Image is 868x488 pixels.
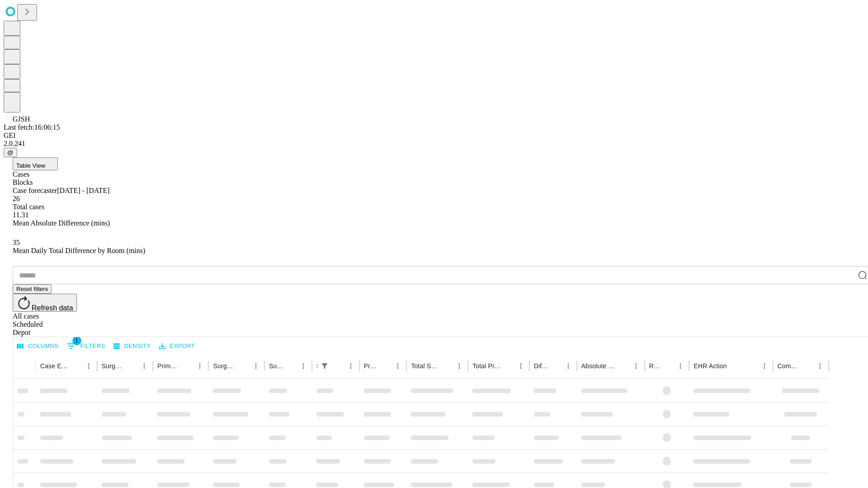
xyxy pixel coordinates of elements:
span: Case forecaster [13,187,57,194]
span: GJSH [13,115,30,123]
button: Show filters [65,339,108,353]
button: Sort [284,360,297,372]
div: Absolute Difference [581,362,616,370]
div: Scheduled In Room Duration [316,362,317,370]
button: Menu [250,360,262,372]
div: GEI [4,131,864,140]
div: 1 active filter [318,360,331,372]
div: Total Scheduled Duration [411,362,439,370]
button: @ [4,148,17,157]
span: [DATE] - [DATE] [57,187,109,194]
div: Comments [778,362,800,370]
button: Sort [728,360,741,372]
div: EHR Action [693,362,726,370]
button: Sort [181,360,193,372]
span: Mean Absolute Difference (mins) [13,219,110,227]
button: Sort [661,360,674,372]
button: Menu [297,360,310,372]
button: Menu [630,360,642,372]
button: Menu [344,360,357,372]
button: Menu [193,360,206,372]
span: Total cases [13,203,44,211]
span: 11.31 [13,211,28,219]
span: Mean Daily Total Difference by Room (mins) [13,247,145,254]
span: Refresh data [32,304,73,312]
span: @ [7,149,14,156]
div: Total Predicted Duration [472,362,501,370]
span: Table View [16,162,45,169]
span: Last fetch: 16:06:15 [4,123,60,131]
button: Sort [549,360,562,372]
div: Resolved in EHR [649,362,661,370]
button: Sort [237,360,250,372]
button: Menu [392,360,404,372]
button: Menu [758,360,771,372]
button: Refresh data [13,294,77,312]
span: 35 [13,239,20,246]
button: Menu [814,360,826,372]
button: Table View [13,157,58,170]
div: Predicted In Room Duration [364,362,378,370]
button: Sort [440,360,453,372]
button: Sort [502,360,514,372]
button: Sort [70,360,82,372]
button: Menu [514,360,527,372]
div: Surgeon Name [102,362,124,370]
button: Sort [801,360,814,372]
button: Sort [125,360,138,372]
button: Sort [617,360,630,372]
button: Density [111,339,153,353]
span: 26 [13,195,20,202]
button: Sort [379,360,392,372]
button: Export [157,339,197,353]
div: Primary Service [157,362,180,370]
button: Menu [138,360,151,372]
div: Surgery Name [213,362,236,370]
button: Menu [453,360,466,372]
button: Menu [674,360,687,372]
span: 1 [72,336,81,345]
span: Reset filters [16,286,48,292]
div: Difference [534,362,548,370]
button: Show filters [318,360,331,372]
button: Reset filters [13,284,52,294]
div: 2.0.241 [4,140,864,148]
button: Menu [562,360,575,372]
button: Sort [332,360,344,372]
div: Surgery Date [269,362,283,370]
button: Select columns [15,339,61,353]
button: Menu [82,360,95,372]
div: Case Epic Id [40,362,69,370]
